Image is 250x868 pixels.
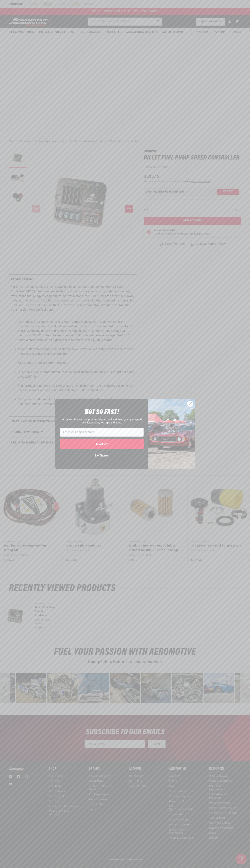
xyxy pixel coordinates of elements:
span: No time to browse? No problem. Sign up and we'll keep you up to speed with latest deals, tech tip... [62,418,142,424]
input: Enter your email address [60,428,144,437]
button: No Thanks [60,452,144,459]
button: Close dialog [187,401,193,407]
span: NOT SO FAST! [85,409,119,416]
img: 85cdd541-2605-488b-b08c-a5ee7b438a35.jpeg [148,399,195,469]
button: SIGN UP [60,439,144,449]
